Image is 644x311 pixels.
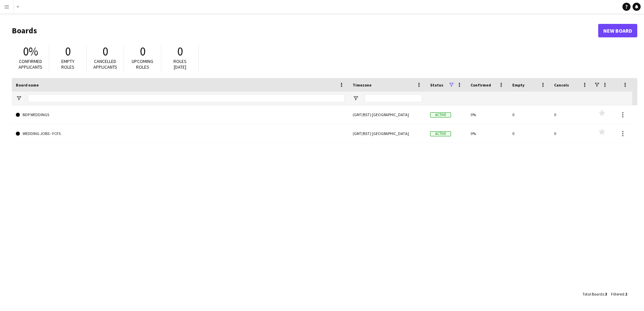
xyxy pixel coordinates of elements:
[177,44,183,59] span: 0
[16,95,22,101] button: Open Filter Menu
[605,291,607,297] span: 3
[430,82,443,88] span: Status
[353,82,372,88] span: Timezone
[93,58,117,70] span: Cancelled applicants
[16,124,345,143] a: WEDDING JOBS - FCFS
[16,105,345,124] a: BDP WEDDINGS
[365,94,422,102] input: Timezone Filter Input
[582,287,607,301] div: :
[471,82,491,88] span: Confirmed
[349,105,426,124] div: (GMT/BST) [GEOGRAPHIC_DATA]
[466,124,508,143] div: 0%
[23,44,38,59] span: 0%
[140,44,146,59] span: 0
[611,291,624,297] span: Filtered
[28,94,345,102] input: Board name Filter Input
[353,95,359,101] button: Open Filter Menu
[550,124,592,143] div: 0
[554,82,569,88] span: Cancels
[625,291,627,297] span: 2
[611,287,627,301] div: :
[430,112,451,117] span: Active
[12,26,598,36] h1: Boards
[132,58,153,70] span: Upcoming roles
[582,291,604,297] span: Total Boards
[19,58,42,70] span: Confirmed applicants
[512,82,524,88] span: Empty
[550,105,592,124] div: 0
[508,105,550,124] div: 0
[349,124,426,143] div: (GMT/BST) [GEOGRAPHIC_DATA]
[173,58,187,70] span: Roles [DATE]
[466,105,508,124] div: 0%
[598,24,637,37] a: New Board
[430,131,451,136] span: Active
[102,44,108,59] span: 0
[508,124,550,143] div: 0
[61,58,74,70] span: Empty roles
[16,82,39,88] span: Board name
[65,44,71,59] span: 0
